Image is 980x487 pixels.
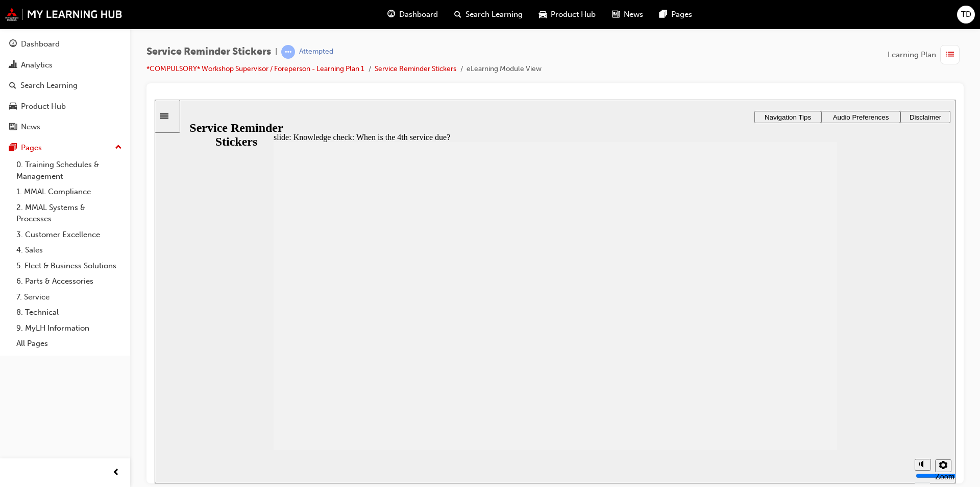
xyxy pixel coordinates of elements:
[957,6,975,24] button: TD
[9,144,17,153] span: pages-icon
[12,157,126,184] a: 0. Training Schedules & Management
[551,9,596,20] span: Product Hub
[780,373,800,400] label: Zoom to fit
[21,38,60,50] div: Dashboard
[12,242,126,258] a: 4. Sales
[12,289,126,305] a: 7. Service
[4,138,126,157] button: Pages
[387,8,395,21] span: guage-icon
[4,56,126,75] a: Analytics
[9,102,17,111] span: car-icon
[299,47,333,57] div: Attempted
[539,8,547,21] span: car-icon
[4,118,126,136] a: News
[146,64,364,73] a: *COMPULSORY* Workshop Supervisor / Foreperson - Learning Plan 1
[888,49,936,61] span: Learning Plan
[12,305,126,320] a: 8. Technical
[20,80,78,91] div: Search Learning
[9,40,17,49] span: guage-icon
[678,14,734,21] span: Audio Preferences
[379,4,446,25] a: guage-iconDashboard
[12,320,126,336] a: 9. MyLH Information
[281,45,295,59] span: learningRecordVerb_ATTEMPT-icon
[112,467,120,479] span: prev-icon
[746,11,796,24] button: Disclaimer
[667,11,746,24] button: Audio Preferences
[275,46,277,58] span: |
[375,64,456,73] a: Service Reminder Stickers
[4,35,126,54] a: Dashboard
[612,8,620,21] span: news-icon
[755,351,796,384] div: misc controls
[467,63,542,75] li: eLearning Module View
[4,76,126,95] a: Search Learning
[446,4,531,25] a: search-iconSearch Learning
[21,101,66,112] div: Product Hub
[21,142,42,154] div: Pages
[12,258,126,274] a: 5. Fleet & Business Solutions
[671,9,692,20] span: Pages
[531,4,604,25] a: car-iconProduct Hub
[12,227,126,243] a: 3. Customer Excellence
[4,97,126,116] a: Product Hub
[465,9,523,20] span: Search Learning
[12,184,126,200] a: 1. MMAL Compliance
[760,359,776,371] button: Mute (Ctrl+Alt+M)
[399,9,438,20] span: Dashboard
[12,200,126,227] a: 2. MMAL Systems & Processes
[961,9,971,20] span: TD
[624,9,643,20] span: News
[780,360,797,373] button: Settings
[755,14,787,21] span: Disclaimer
[5,8,122,21] img: mmal
[9,81,16,90] span: search-icon
[9,123,17,132] span: news-icon
[21,121,40,133] div: News
[651,4,700,25] a: pages-iconPages
[12,273,126,289] a: 6. Parts & Accessories
[4,33,126,138] button: DashboardAnalyticsSearch LearningProduct HubNews
[115,141,122,154] span: up-icon
[659,8,667,21] span: pages-icon
[9,61,17,70] span: chart-icon
[12,336,126,352] a: All Pages
[600,11,667,24] button: Navigation Tips
[604,4,651,25] a: news-iconNews
[610,14,656,21] span: Navigation Tips
[146,46,271,58] span: Service Reminder Stickers
[21,59,53,71] div: Analytics
[761,372,827,380] input: volume
[946,49,954,61] span: list-icon
[454,8,461,21] span: search-icon
[888,45,964,64] button: Learning Plan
